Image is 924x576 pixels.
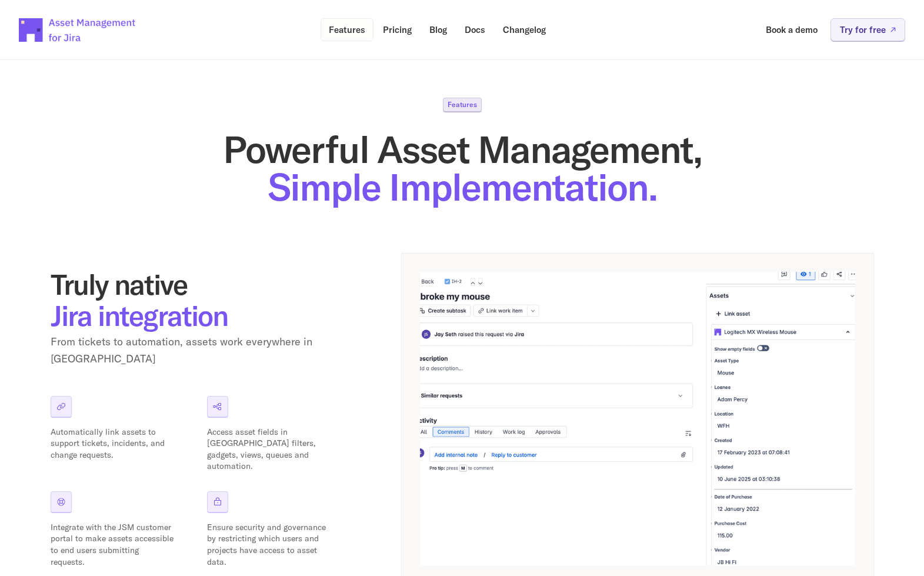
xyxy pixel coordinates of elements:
[448,101,477,108] p: Features
[329,25,365,34] p: Features
[465,25,485,34] p: Docs
[766,25,818,34] p: Book a demo
[51,334,345,368] p: From tickets to automation, assets work everywhere in [GEOGRAPHIC_DATA]
[758,18,826,41] a: Book a demo
[51,522,174,568] p: Integrate with the JSM customer portal to make assets accessible to end users submitting requests.
[207,427,331,472] p: Access asset fields in [GEOGRAPHIC_DATA] filters, gadgets, views, queues and automation.
[51,131,874,206] h1: Powerful Asset Management,
[421,18,455,41] a: Blog
[503,25,546,34] p: Changelog
[383,25,412,34] p: Pricing
[420,272,855,565] img: App
[268,163,657,211] span: Simple Implementation.
[495,18,554,41] a: Changelog
[51,269,345,331] h2: Truly native
[840,25,886,34] p: Try for free
[830,18,905,41] a: Try for free
[207,522,331,568] p: Ensure security and governance by restricting which users and projects have access to asset data.
[51,298,228,333] span: Jira integration
[456,18,493,41] a: Docs
[429,25,447,34] p: Blog
[375,18,420,41] a: Pricing
[321,18,373,41] a: Features
[51,427,174,461] p: Automatically link assets to support tickets, incidents, and change requests.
